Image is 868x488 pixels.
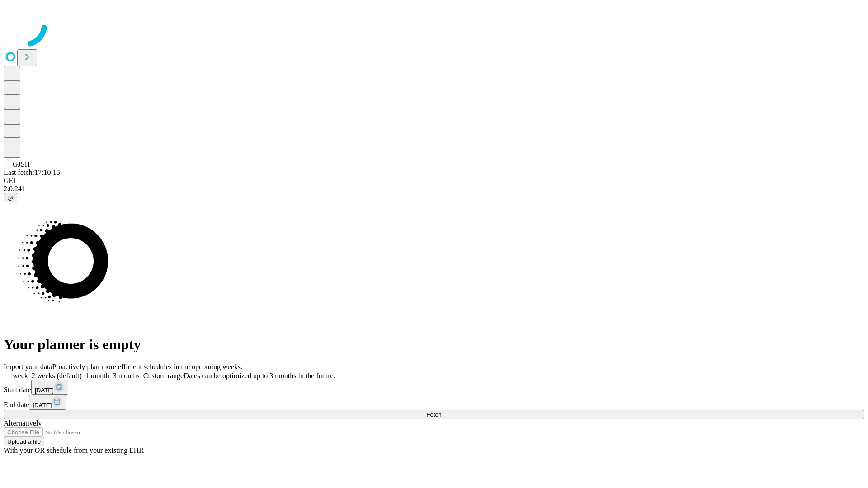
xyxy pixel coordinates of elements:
[4,380,864,395] div: Start date
[4,185,864,193] div: 2.0.241
[7,194,14,201] span: @
[4,363,52,371] span: Import your data
[7,372,28,380] span: 1 week
[4,169,60,176] span: Last fetch: 17:10:15
[4,410,864,419] button: Fetch
[113,372,140,380] span: 3 months
[4,446,144,454] span: With your OR schedule from your existing EHR
[33,402,52,408] span: [DATE]
[31,380,68,395] button: [DATE]
[29,395,66,410] button: [DATE]
[85,372,109,380] span: 1 month
[52,363,242,371] span: Proactively plan more efficient schedules in the upcoming weeks.
[184,372,335,380] span: Dates can be optimized up to 3 months in the future.
[4,395,864,410] div: End date
[4,193,17,202] button: @
[4,419,42,427] span: Alternatively
[4,177,864,185] div: GEI
[35,387,54,394] span: [DATE]
[13,160,30,168] span: GJSH
[4,437,44,446] button: Upload a file
[143,372,184,380] span: Custom range
[426,411,441,418] span: Fetch
[32,372,82,380] span: 2 weeks (default)
[4,336,864,353] h1: Your planner is empty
